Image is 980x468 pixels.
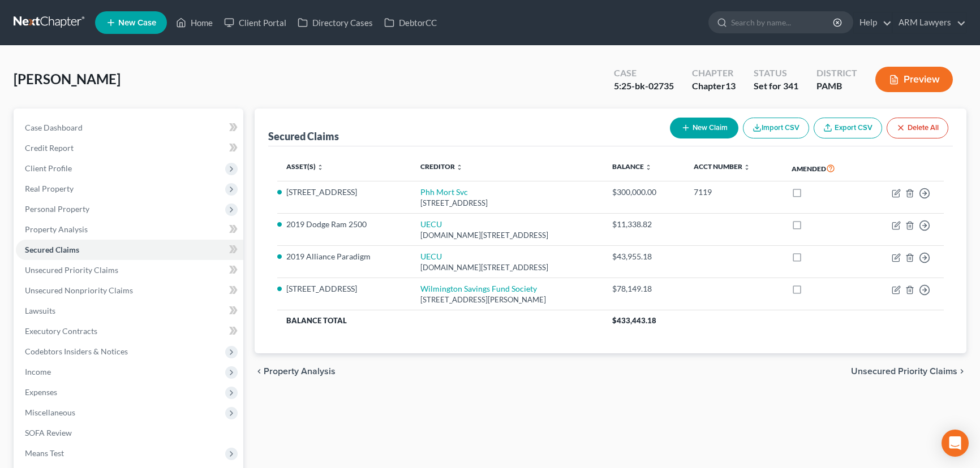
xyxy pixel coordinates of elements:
[816,80,857,93] div: PAMB
[16,321,243,341] a: Executory Contracts
[170,12,218,33] a: Home
[255,367,264,376] i: chevron_left
[420,187,468,197] a: Phh Mort Svc
[25,448,64,458] span: Means Test
[612,187,676,198] div: $300,000.00
[379,12,442,33] a: DebtorCC
[692,80,736,93] div: Chapter
[317,164,324,171] i: unfold_more
[612,283,676,294] div: $78,149.18
[286,251,402,262] li: 2019 Alliance Paradigm
[16,118,243,138] a: Case Dashboard
[25,265,118,275] span: Unsecured Priority Claims
[25,428,72,437] span: SOFA Review
[612,219,676,230] div: $11,338.82
[420,230,594,241] div: [DOMAIN_NAME][STREET_ADDRESS]
[743,118,809,138] button: Import CSV
[16,260,243,280] a: Unsecured Priority Claims
[420,219,442,229] a: UECU
[25,143,74,153] span: Credit Report
[118,19,156,27] span: New Case
[420,198,594,209] div: [STREET_ADDRESS]
[25,326,97,336] span: Executory Contracts
[612,316,656,325] span: $433,443.18
[25,346,128,356] span: Codebtors Insiders & Notices
[218,12,292,33] a: Client Portal
[14,71,121,87] span: [PERSON_NAME]
[725,80,736,91] span: 13
[670,118,738,138] button: New Claim
[25,306,55,315] span: Lawsuits
[612,251,676,262] div: $43,955.18
[16,138,243,158] a: Credit Report
[851,367,966,376] button: Unsecured Priority Claims chevron_right
[645,164,652,171] i: unfold_more
[255,367,336,376] button: chevron_left Property Analysis
[420,252,442,261] a: UECU
[957,367,966,376] i: chevron_right
[420,284,537,293] a: Wilmington Savings Fund Society
[286,219,402,230] li: 2019 Dodge Ram 2500
[16,219,243,240] a: Property Analysis
[694,162,750,171] a: Acct Number unfold_more
[942,430,969,457] div: Open Intercom Messenger
[692,67,736,80] div: Chapter
[16,423,243,443] a: SOFA Review
[286,283,402,294] li: [STREET_ADDRESS]
[25,387,57,397] span: Expenses
[16,280,243,301] a: Unsecured Nonpriority Claims
[25,184,74,193] span: Real Property
[16,240,243,260] a: Secured Claims
[420,262,594,273] div: [DOMAIN_NAME][STREET_ADDRESS]
[887,118,948,138] button: Delete All
[25,204,89,214] span: Personal Property
[694,187,773,198] div: 7119
[783,155,863,181] th: Amended
[25,245,79,254] span: Secured Claims
[25,408,75,417] span: Miscellaneous
[277,310,603,331] th: Balance Total
[875,67,953,92] button: Preview
[420,162,463,171] a: Creditor unfold_more
[25,163,72,173] span: Client Profile
[851,367,957,376] span: Unsecured Priority Claims
[16,301,243,321] a: Lawsuits
[25,285,133,295] span: Unsecured Nonpriority Claims
[456,164,463,171] i: unfold_more
[754,67,798,80] div: Status
[264,367,336,376] span: Property Analysis
[25,224,88,234] span: Property Analysis
[614,67,674,80] div: Case
[25,367,51,376] span: Income
[614,80,674,93] div: 5:25-bk-02735
[743,164,750,171] i: unfold_more
[731,12,835,33] input: Search by name...
[286,162,324,171] a: Asset(s) unfold_more
[816,67,857,80] div: District
[286,187,402,198] li: [STREET_ADDRESS]
[754,80,798,93] div: Set for 341
[893,12,966,33] a: ARM Lawyers
[854,12,892,33] a: Help
[814,118,882,138] a: Export CSV
[292,12,379,33] a: Directory Cases
[25,123,83,132] span: Case Dashboard
[420,294,594,305] div: [STREET_ADDRESS][PERSON_NAME]
[268,129,339,143] div: Secured Claims
[612,162,652,171] a: Balance unfold_more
